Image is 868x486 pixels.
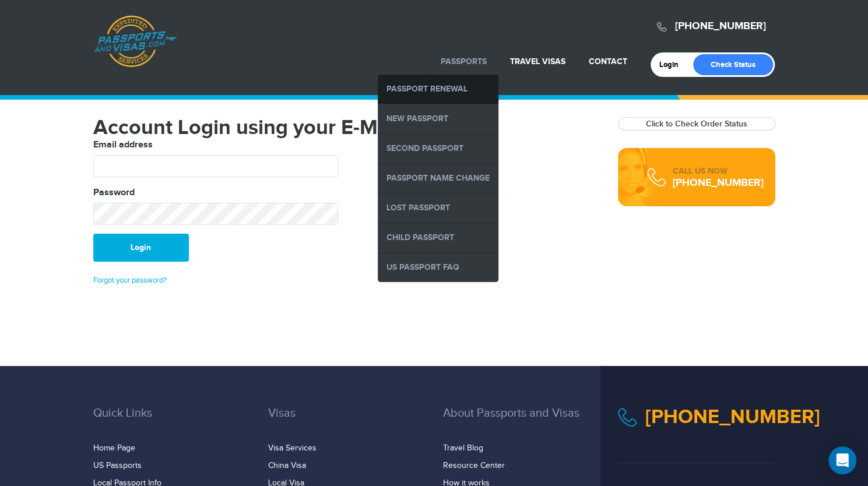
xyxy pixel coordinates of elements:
[93,186,135,200] label: Password
[659,60,687,69] a: Login
[378,134,498,163] a: Second Passport
[93,138,153,152] label: Email address
[673,177,764,189] div: [PHONE_NUMBER]
[378,104,498,133] a: New Passport
[378,164,498,193] a: Passport Name Change
[93,443,135,453] a: Home Page
[268,461,306,470] a: China Visa
[828,446,856,474] div: Open Intercom Messenger
[589,57,627,66] a: Contact
[693,54,773,75] a: Check Status
[673,165,764,177] div: CALL US NOW
[510,57,565,66] a: Travel Visas
[268,443,317,453] a: Visa Services
[378,253,498,282] a: US Passport FAQ
[378,223,498,252] a: Child Passport
[93,234,189,262] button: Login
[93,407,251,437] h3: Quick Links
[268,407,426,437] h3: Visas
[378,193,498,223] a: Lost Passport
[93,117,600,138] h1: Account Login using your E-Mail Address:
[93,276,167,285] a: Forgot your password?
[443,443,483,453] a: Travel Blog
[378,75,498,104] a: Passport Renewal
[441,57,487,66] a: Passports
[675,20,766,33] a: [PHONE_NUMBER]
[93,461,142,470] a: US Passports
[646,119,747,129] a: Click to Check Order Status
[645,405,820,429] a: [PHONE_NUMBER]
[94,15,177,68] a: Passports & [DOMAIN_NAME]
[443,461,505,470] a: Resource Center
[443,407,600,437] h3: About Passports and Visas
